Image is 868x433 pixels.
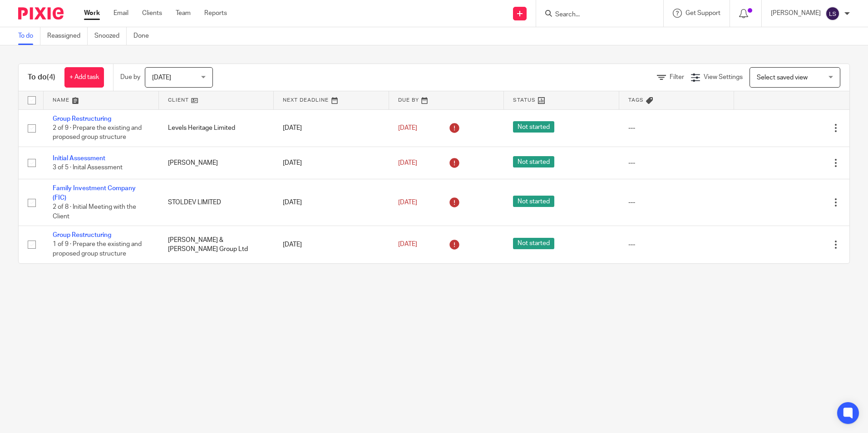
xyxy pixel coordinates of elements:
span: View Settings [704,74,743,80]
p: Due by [120,73,140,82]
a: Family Investment Company (FIC) [53,185,136,201]
span: 2 of 8 · Initial Meeting with the Client [53,204,136,220]
td: [PERSON_NAME] [159,147,274,179]
span: Get Support [686,10,720,16]
td: [DATE] [274,226,389,263]
span: [DATE] [398,125,417,131]
span: [DATE] [152,74,171,81]
span: 2 of 9 · Prepare the existing and proposed group structure [53,125,142,141]
span: 1 of 9 · Prepare the existing and proposed group structure [53,241,142,257]
span: Tags [628,98,644,103]
a: Work [84,9,100,18]
input: Search [554,11,636,19]
a: Snoozed [94,27,127,45]
span: [DATE] [398,241,417,248]
span: Not started [513,238,554,249]
a: Initial Assessment [53,155,105,162]
span: 3 of 5 · Inital Assessment [53,164,123,171]
div: --- [628,240,725,249]
a: Group Restructuring [53,232,111,238]
div: --- [628,158,725,167]
div: --- [628,123,725,133]
a: Reassigned [47,27,88,45]
span: Not started [513,196,554,207]
td: [DATE] [274,147,389,179]
img: svg%3E [825,6,840,21]
td: [DATE] [274,179,389,226]
a: To do [18,27,40,45]
span: [DATE] [398,160,417,166]
a: Email [113,9,128,18]
td: [PERSON_NAME] & [PERSON_NAME] Group Ltd [159,226,274,263]
td: STOLDEV LIMITED [159,179,274,226]
div: --- [628,198,725,207]
span: Not started [513,156,554,167]
img: Pixie [18,7,64,20]
span: [DATE] [398,199,417,206]
a: Clients [142,9,162,18]
a: Group Restructuring [53,116,111,122]
span: Select saved view [757,74,808,81]
p: [PERSON_NAME] [771,9,821,18]
td: [DATE] [274,109,389,147]
h1: To do [28,73,55,82]
span: Filter [670,74,684,80]
a: + Add task [64,67,104,88]
td: Levels Heritage Limited [159,109,274,147]
a: Reports [204,9,227,18]
a: Team [176,9,191,18]
span: Not started [513,121,554,133]
a: Done [133,27,156,45]
span: (4) [47,74,55,81]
